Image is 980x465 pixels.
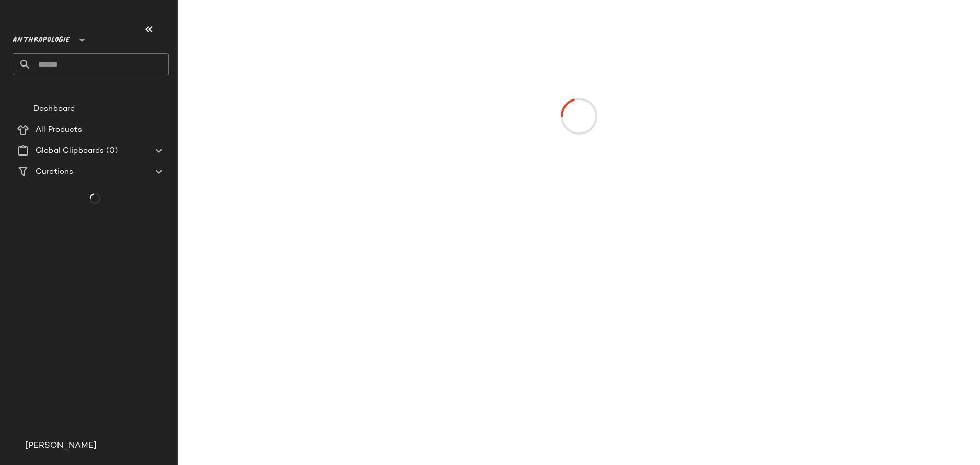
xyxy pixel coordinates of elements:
[36,145,104,157] span: Global Clipboards
[36,166,73,178] span: Curations
[33,103,75,115] span: Dashboard
[104,145,117,157] span: (0)
[25,440,97,452] span: [PERSON_NAME]
[36,124,82,136] span: All Products
[13,28,70,47] span: Anthropologie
